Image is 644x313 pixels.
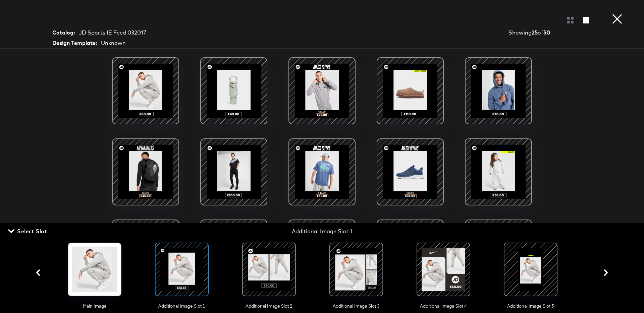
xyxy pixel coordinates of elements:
[219,228,426,235] div: Additional Image Slot 1
[543,29,550,36] strong: 50
[52,29,75,37] strong: Catalog:
[52,39,97,47] strong: Design Template:
[235,303,303,309] span: Additional Image Slot 2
[532,29,538,36] strong: 25
[9,227,47,236] span: Select Slot
[79,29,146,37] div: JD Sports IE Feed 032017
[101,39,126,47] div: Unknown
[61,303,128,309] span: Main Image
[323,303,390,309] span: Additional Image Slot 3
[148,303,215,309] span: Additional Image Slot 1
[7,227,50,236] button: Select Slot
[508,29,580,37] div: Showing of
[410,303,477,309] span: Additional Image Slot 4
[497,303,564,309] span: Additional Image Slot 5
